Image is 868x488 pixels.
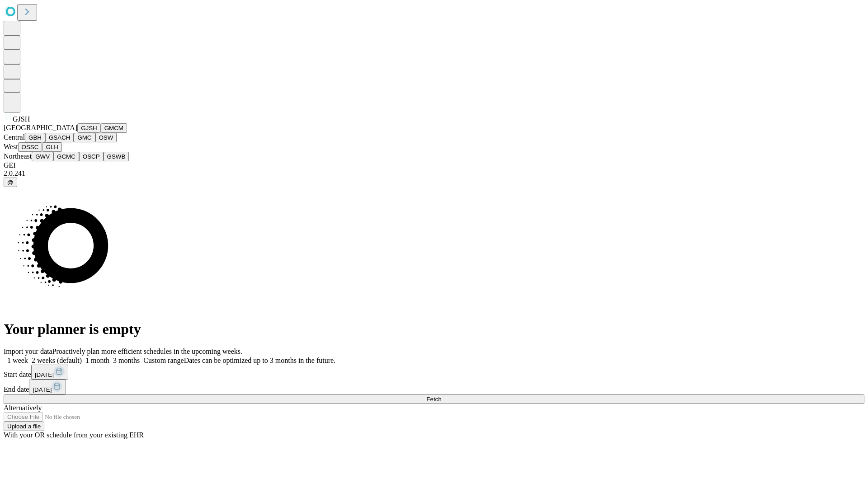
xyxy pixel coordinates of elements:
[7,179,14,186] span: @
[33,386,52,393] span: [DATE]
[85,357,109,364] span: 1 month
[4,152,32,160] span: Northeast
[52,347,242,355] span: Proactively plan more efficient schedules in the upcoming weeks.
[29,380,66,394] button: [DATE]
[4,161,864,169] div: GEI
[77,123,101,133] button: GJSH
[42,142,61,152] button: GLH
[4,394,864,404] button: Fetch
[4,321,864,338] h1: Your planner is empty
[4,404,42,412] span: Alternatively
[4,133,25,141] span: Central
[32,152,53,161] button: GWV
[101,123,127,133] button: GMCM
[32,357,82,364] span: 2 weeks (default)
[426,396,441,403] span: Fetch
[4,124,77,131] span: [GEOGRAPHIC_DATA]
[7,357,28,364] span: 1 week
[113,357,140,364] span: 3 months
[143,357,184,364] span: Custom range
[4,422,44,431] button: Upload a file
[35,371,54,378] span: [DATE]
[45,133,74,142] button: GSACH
[4,169,864,178] div: 2.0.241
[184,357,335,364] span: Dates can be optimized up to 3 months in the future.
[18,142,42,152] button: OSSC
[31,365,68,380] button: [DATE]
[4,431,144,439] span: With your OR schedule from your existing EHR
[4,380,864,394] div: End date
[104,152,129,161] button: GSWB
[53,152,79,161] button: GCMC
[79,152,104,161] button: OSCP
[95,133,117,142] button: OSW
[4,365,864,380] div: Start date
[74,133,95,142] button: GMC
[4,178,17,187] button: @
[4,347,52,355] span: Import your data
[4,143,18,150] span: West
[13,115,30,123] span: GJSH
[25,133,45,142] button: GBH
